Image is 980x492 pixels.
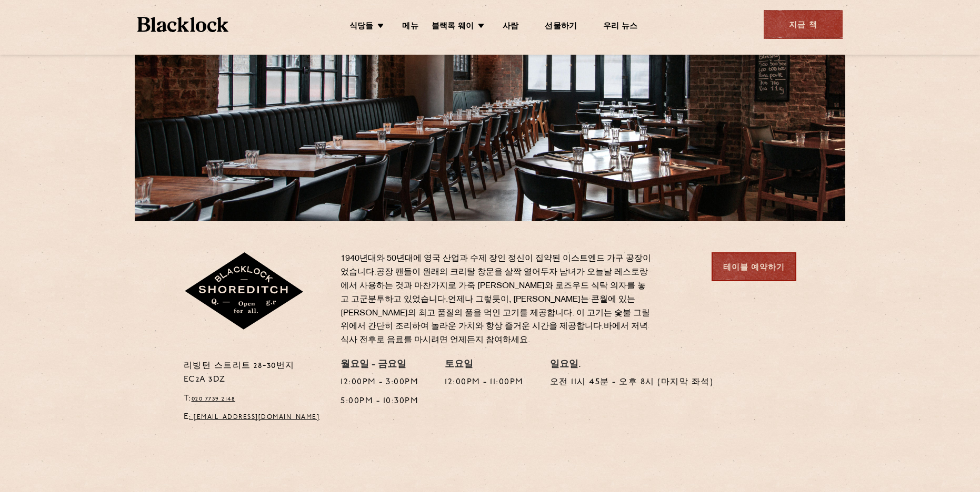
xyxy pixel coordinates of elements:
[402,23,418,30] font: 메뉴
[445,378,524,386] font: 12:00pm - 11:00pm
[189,414,319,421] a: : [EMAIL_ADDRESS][DOMAIN_NAME]
[789,20,818,32] font: 지금 책
[184,252,305,331] img: Shoreditch-stamp-v2-default.svg
[341,255,651,276] font: 1940년대와 50년대에 영국 산업과 수제 장인 정신이 집약된 이스트엔드 가구 공장이었습니다.
[545,23,577,30] font: 선물하기
[712,252,796,281] a: 테이블 예약하기
[723,262,785,274] font: 테이블 예약하기
[137,17,228,32] img: BL_Textured_Logo-footer-cropped.svg
[445,360,473,370] font: 토요일
[349,22,374,33] a: 식당들
[341,360,406,370] font: 월요일 - 금요일
[603,22,637,33] a: 우리 뉴스
[341,378,418,386] font: 12:00pm - 3:00pm
[503,22,518,33] a: 사람
[341,269,648,304] font: 공장 팬들이 원래의 크리탈 창문을 살짝 열어두자 남녀가 오늘날 레스토랑에서 사용하는 것과 마찬가지로 가죽 [PERSON_NAME]와 로즈우드 식탁 의자를 놓고 고군분투하고 있...
[184,413,320,421] font: E
[550,378,714,386] font: 오전 11시 45분 - 오후 8시 (마지막 좌석)
[432,23,474,30] font: 블랙록 웨이
[341,296,650,331] font: 언제나 그렇듯이, [PERSON_NAME]는 콘월에 있는 [PERSON_NAME]의 최고 품질의 풀을 먹인 고기를 제공합니다. 이 고기는 숯불 그릴 위에서 간단히 조리하여 놀...
[545,22,577,33] a: 선물하기
[192,396,236,402] a: 020 7739 2148
[550,360,581,370] font: 일요일.
[503,23,518,30] font: 사람
[184,362,295,370] font: 리빙턴 스트리트 28-30번지
[184,375,226,384] font: EC2A 3DZ
[402,22,418,33] a: 메뉴
[349,23,374,30] font: 식당들
[184,394,236,403] font: T:
[341,397,418,405] font: 5:00pm - 10:30pm
[603,23,637,30] font: 우리 뉴스
[432,22,474,33] a: 블랙록 웨이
